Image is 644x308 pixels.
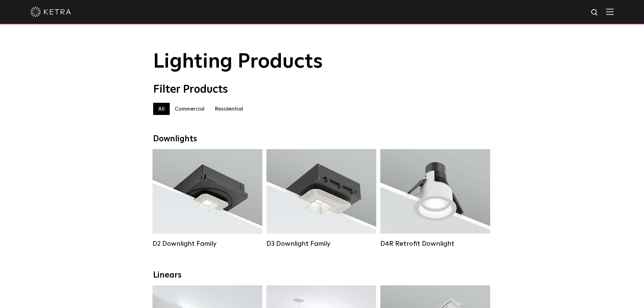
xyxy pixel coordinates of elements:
div: Downlights [153,134,491,144]
a: D4R Retrofit Downlight Lumen Output:800Colors:White / BlackBeam Angles:15° / 25° / 40° / 60°Watta... [380,149,490,248]
div: Linears [153,270,491,280]
a: D3 Downlight Family Lumen Output:700 / 900 / 1100Colors:White / Black / Silver / Bronze / Paintab... [266,149,376,248]
span: Lighting Products [153,52,323,72]
img: Hamburger%20Nav.svg [606,8,614,15]
label: All [153,103,170,115]
div: D3 Downlight Family [266,240,376,248]
a: D2 Downlight Family Lumen Output:1200Colors:White / Black / Gloss Black / Silver / Bronze / Silve... [152,149,262,248]
div: D4R Retrofit Downlight [380,240,490,248]
img: search icon [591,8,599,17]
label: Residential [210,103,248,115]
div: D2 Downlight Family [152,240,262,248]
img: ketra-logo-2019-white [30,7,71,17]
div: Filter Products [153,83,491,96]
label: Commercial [170,103,210,115]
